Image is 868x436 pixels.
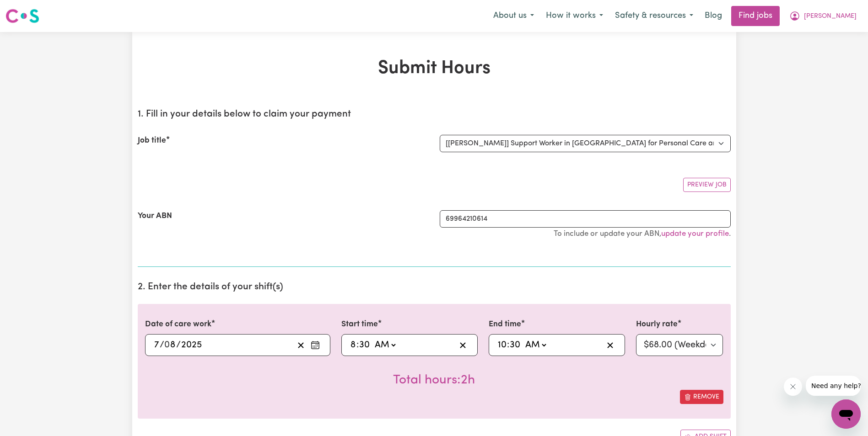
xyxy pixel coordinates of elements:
a: Careseekers logo [5,5,39,27]
span: 0 [164,340,170,350]
input: -- [509,338,521,352]
label: Start time [341,319,378,330]
a: Find jobs [731,6,780,26]
span: / [160,340,164,350]
button: About us [487,6,540,26]
label: Your ABN [138,210,172,222]
h1: Submit Hours [138,58,731,80]
span: : [356,340,359,350]
label: Job title [138,135,166,147]
button: Enter the date of care work [308,338,323,352]
a: Blog [699,6,728,26]
a: update your profile [661,230,729,238]
span: / [176,340,181,350]
img: Careseekers logo [5,8,39,24]
h2: 2. Enter the details of your shift(s) [138,282,731,293]
button: Remove this shift [680,390,723,404]
input: ---- [181,338,202,352]
small: To include or update your ABN, . [554,230,731,238]
button: Clear date [294,338,308,352]
input: -- [165,338,176,352]
input: -- [154,338,160,352]
label: End time [489,319,521,330]
input: -- [497,338,507,352]
iframe: Close message [784,378,802,396]
button: How it works [540,6,609,26]
h2: 1. Fill in your details below to claim your payment [138,109,731,120]
input: -- [359,338,370,352]
input: -- [350,338,356,352]
span: [PERSON_NAME] [804,11,857,21]
button: Preview Job [683,178,731,192]
iframe: Message from company [806,376,861,396]
button: My Account [783,6,863,26]
label: Hourly rate [636,319,678,330]
button: Safety & resources [609,6,699,26]
label: Date of care work [145,319,211,330]
span: : [507,340,509,350]
iframe: Button to launch messaging window [831,399,861,429]
span: Total hours worked: 2 hours [393,374,475,387]
span: Need any help? [5,6,55,14]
